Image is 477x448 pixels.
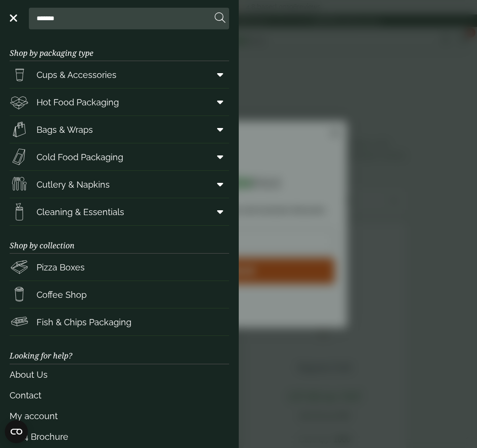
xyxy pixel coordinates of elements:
[10,116,229,143] a: Bags & Wraps
[10,147,29,166] img: Sandwich_box.svg
[10,426,229,447] a: 2024 Brochure
[37,123,93,136] span: Bags & Wraps
[37,261,85,274] span: Pizza Boxes
[10,312,29,332] img: FishNchip_box.svg
[10,175,29,194] img: Cutlery.svg
[37,68,116,81] span: Cups & Accessories
[10,226,229,254] h3: Shop by collection
[37,96,119,109] span: Hot Food Packaging
[37,178,110,191] span: Cutlery & Napkins
[10,285,29,304] img: HotDrink_paperCup.svg
[10,92,29,112] img: Deli_box.svg
[10,33,229,61] h3: Shop by packaging type
[10,281,229,308] a: Coffee Shop
[10,120,29,139] img: Paper_carriers.svg
[37,151,123,164] span: Cold Food Packaging
[5,420,28,443] button: Open CMP widget
[10,65,29,84] img: PintNhalf_cup.svg
[10,385,229,406] a: Contact
[10,89,229,115] a: Hot Food Packaging
[10,308,229,335] a: Fish & Chips Packaging
[37,205,124,218] span: Cleaning & Essentials
[10,336,229,364] h3: Looking for help?
[10,202,29,221] img: open-wipe.svg
[10,254,229,281] a: Pizza Boxes
[10,257,29,277] img: Pizza_boxes.svg
[10,198,229,225] a: Cleaning & Essentials
[37,288,87,301] span: Coffee Shop
[10,171,229,198] a: Cutlery & Napkins
[37,316,131,329] span: Fish & Chips Packaging
[10,143,229,170] a: Cold Food Packaging
[10,406,229,426] a: My account
[10,61,229,88] a: Cups & Accessories
[10,364,229,385] a: About Us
